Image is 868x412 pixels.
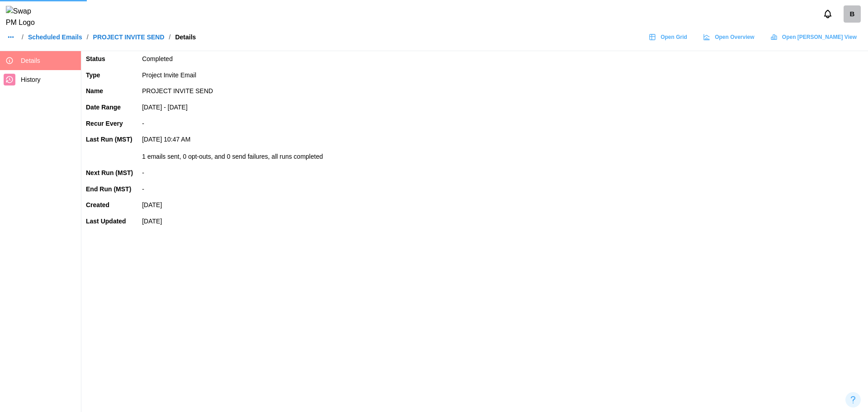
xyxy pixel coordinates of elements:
a: Open Grid [644,30,694,44]
div: [DATE] 10:47 AM [142,135,863,145]
td: Recur Every [81,116,137,132]
span: Open [PERSON_NAME] View [782,31,857,43]
td: Last Updated [81,213,137,230]
div: 1 emails sent, 0 opt-outs, and 0 send failures, all runs completed [142,152,863,162]
a: Scheduled Emails [28,34,82,40]
a: PROJECT INVITE SEND [93,34,165,40]
button: Notifications [820,6,835,22]
td: [DATE] [137,197,868,213]
a: Open Overview [698,30,761,44]
div: / [87,34,89,40]
td: - [137,181,868,198]
a: Open [PERSON_NAME] View [766,30,863,44]
td: Name [81,83,137,99]
td: End Run (MST) [81,181,137,198]
td: Project Invite Email [137,67,868,84]
div: / [169,34,171,40]
td: Type [81,67,137,84]
td: Last Run (MST) [81,132,137,165]
td: [DATE] - [DATE] [137,99,868,116]
td: - [137,165,868,181]
td: PROJECT INVITE SEND [137,83,868,99]
td: Completed [137,51,868,67]
td: [DATE] [137,213,868,230]
td: Status [81,51,137,67]
div: Details [175,34,196,40]
td: Created [81,197,137,213]
span: Open Grid [660,31,687,43]
span: Details [21,57,40,64]
img: Swap PM Logo [6,6,42,28]
td: Next Run (MST) [81,165,137,181]
span: Open Overview [715,31,754,43]
a: billingcheck2 [844,5,861,23]
span: History [21,76,41,83]
td: Date Range [81,99,137,116]
div: B [844,5,861,23]
td: - [137,116,868,132]
div: / [22,34,24,40]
